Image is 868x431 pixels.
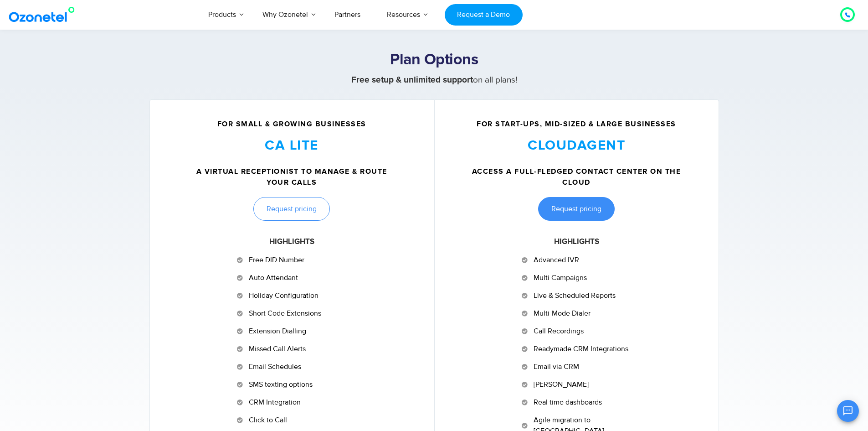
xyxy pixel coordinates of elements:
strong: Free setup & unlimited support [351,76,473,84]
a: Request pricing [253,197,330,221]
span: Real time dashboards [531,397,602,408]
span: Click to Call [247,415,287,426]
h5: A virtual receptionist to manage & route your calls [184,166,400,188]
a: Request pricing [538,197,615,221]
span: Short Code Extensions [247,308,321,319]
span: CRM Integration [247,397,301,408]
h2: Plan Options [149,51,719,69]
span: Auto Attendant [247,272,298,283]
span: Request pricing [267,205,317,213]
h6: HIGHLIGHTS [448,237,705,248]
span: Call Recordings [531,326,584,337]
span: Email via CRM [531,361,579,372]
h5: For Start-ups, Mid-Sized & Large Businesses [448,120,705,128]
span: Request pricing [551,205,601,213]
span: [PERSON_NAME] [531,379,589,390]
span: Live & Scheduled Reports [531,290,616,301]
h6: HIGHLIGHTS [164,237,420,248]
span: Holiday Configuration [247,290,318,301]
span: Missed Call Alerts [247,343,306,354]
span: Free DID Number [247,254,304,265]
h5: Access a full-fledged contact center on the cloud [469,166,684,188]
h3: CA LITE [164,137,420,155]
span: Multi-Mode Dialer [531,308,591,319]
h3: CLOUDAGENT [448,137,705,155]
span: Readymade CRM Integrations [531,343,628,354]
a: Request a Demo [445,4,523,26]
span: Extension Dialling [247,326,306,337]
span: on all plans! [351,75,517,85]
button: Open chat [837,400,859,422]
span: Advanced IVR [531,254,579,265]
span: Multi Campaigns [531,272,587,283]
h5: For Small & Growing Businesses [164,120,420,128]
span: Email Schedules [247,361,301,372]
span: SMS texting options [247,379,313,390]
